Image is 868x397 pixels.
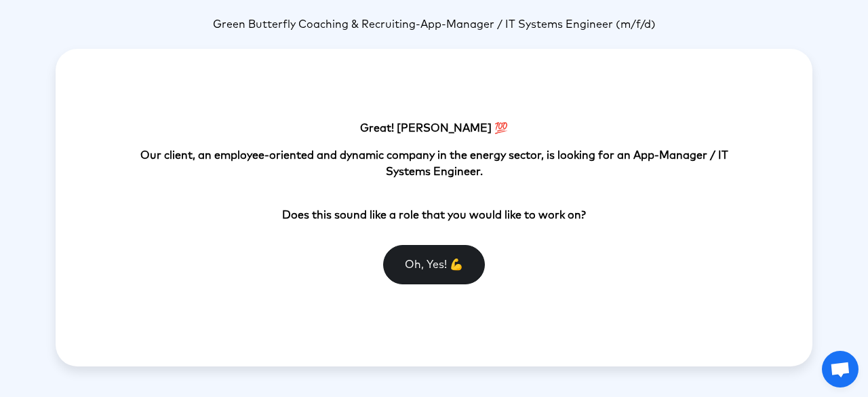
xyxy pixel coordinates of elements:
[119,191,749,223] p: Does this sound like a role that you would like to work on?
[213,19,416,30] span: Green Butterfly Coaching & Recruiting
[119,147,749,180] p: Our client, an employee-oriented and dynamic company in the energy sector, is looking for an App-...
[822,351,859,387] div: Open chat
[383,245,485,284] button: Oh, Yes! 💪
[56,16,812,33] p: -
[420,19,656,30] span: App-Manager / IT Systems Engineer (m/f/d)
[119,120,749,136] p: Great! [PERSON_NAME] 💯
